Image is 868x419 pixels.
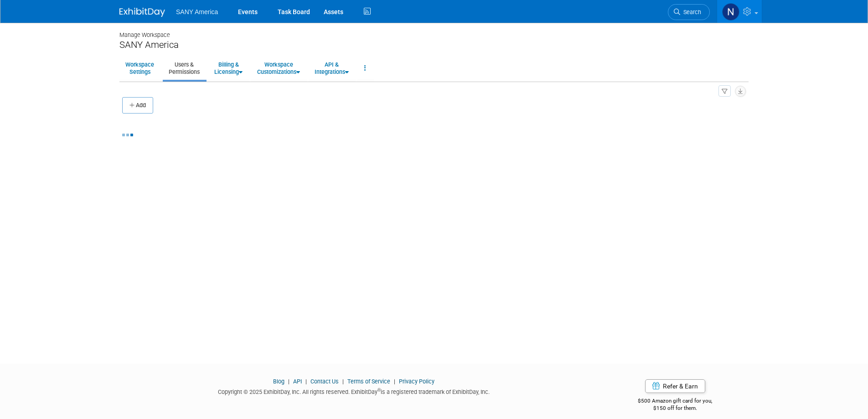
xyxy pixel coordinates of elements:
a: Billing &Licensing [208,57,248,79]
div: $500 Amazon gift card for you, [602,391,749,412]
a: Contact Us [310,378,339,385]
div: Copyright © 2025 ExhibitDay, Inc. All rights reserved. ExhibitDay is a registered trademark of Ex... [119,386,588,396]
sup: ® [377,388,381,393]
a: API &Integrations [309,57,355,79]
img: ExhibitDay [119,8,165,17]
a: Privacy Policy [399,378,434,385]
button: Add [122,97,153,114]
img: NICHOLE GRECO [722,3,739,21]
span: | [303,378,309,385]
a: Search [668,4,710,20]
div: $150 off for them. [602,404,749,412]
a: Users &Permissions [163,57,206,79]
a: Refer & Earn [645,379,705,393]
div: Manage Workspace [119,23,749,39]
span: | [340,378,346,385]
img: loading... [122,134,133,136]
a: WorkspaceSettings [119,57,160,79]
div: SANY America [119,39,749,51]
a: Blog [273,378,284,385]
span: Search [680,9,701,16]
a: WorkspaceCustomizations [251,57,306,79]
a: API [293,378,302,385]
a: Terms of Service [347,378,390,385]
span: | [286,378,292,385]
span: | [392,378,398,385]
span: SANY America [176,8,218,16]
